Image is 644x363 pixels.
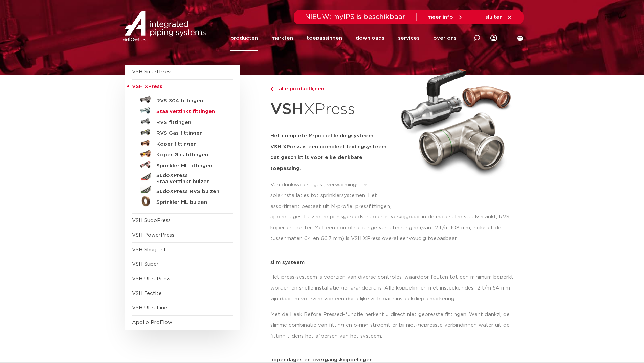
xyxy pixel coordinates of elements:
[485,15,503,20] span: sluiten
[270,87,273,91] img: chevron-right.svg
[270,357,519,362] p: appendages en overgangskoppelingen
[132,218,171,223] a: VSH SudoPress
[307,25,342,51] a: toepassingen
[132,247,166,252] a: VSH Shurjoint
[270,260,519,265] p: slim systeem
[132,137,233,148] a: Koper fittingen
[270,97,393,123] h1: XPress
[156,109,223,115] h5: Staalverzinkt fittingen
[275,86,324,91] span: alle productlijnen
[132,185,233,196] a: SudoXPress RVS buizen
[270,85,393,93] a: alle productlijnen
[270,179,393,212] p: Van drinkwater-, gas-, verwarmings- en solarinstallaties tot sprinklersystemen. Het assortiment b...
[132,159,233,170] a: Sprinkler ML fittingen
[433,25,457,51] a: over ons
[132,127,233,137] a: RVS Gas fittingen
[132,196,233,207] a: Sprinkler ML buizen
[270,131,393,174] h5: Het complete M-profiel leidingsysteem VSH XPress is een compleet leidingsysteem dat geschikt is v...
[132,320,172,325] a: Apollo ProFlow
[398,25,420,51] a: services
[132,116,233,127] a: RVS fittingen
[132,105,233,116] a: Staalverzinkt fittingen
[156,163,223,169] h5: Sprinkler ML fittingen
[132,148,233,159] a: Koper Gas fittingen
[230,25,457,51] nav: Menu
[132,170,233,185] a: SudoXPress Staalverzinkt buizen
[270,212,519,244] p: appendages, buizen en pressgereedschap en is verkrijgbaar in de materialen staalverzinkt, RVS, ko...
[132,291,162,296] a: VSH Tectite
[156,173,223,185] h5: SudoXPress Staalverzinkt buizen
[156,141,223,147] h5: Koper fittingen
[132,233,174,238] a: VSH PowerPress
[270,272,519,304] p: Het press-systeem is voorzien van diverse controles, waardoor fouten tot een minimum beperkt word...
[270,102,304,117] strong: VSH
[132,305,167,311] a: VSH UltraLine
[485,14,513,20] a: sluiten
[156,98,223,104] h5: RVS 304 fittingen
[156,130,223,136] h5: RVS Gas fittingen
[156,152,223,158] h5: Koper Gas fittingen
[271,25,293,51] a: markten
[132,84,162,89] span: VSH XPress
[305,14,405,20] span: NIEUW: myIPS is beschikbaar
[427,14,463,20] a: meer info
[270,309,519,342] p: Met de Leak Before Pressed-functie herkent u direct niet gepresste fittingen. Want dankzij de sli...
[132,276,170,281] a: VSH UltraPress
[156,120,223,126] h5: RVS fittingen
[132,94,233,105] a: RVS 304 fittingen
[490,30,497,45] div: my IPS
[156,189,223,195] h5: SudoXPress RVS buizen
[132,69,173,74] a: VSH SmartPress
[132,262,159,267] a: VSH Super
[230,25,258,51] a: producten
[356,25,384,51] a: downloads
[156,199,223,206] h5: Sprinkler ML buizen
[427,15,453,20] span: meer info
